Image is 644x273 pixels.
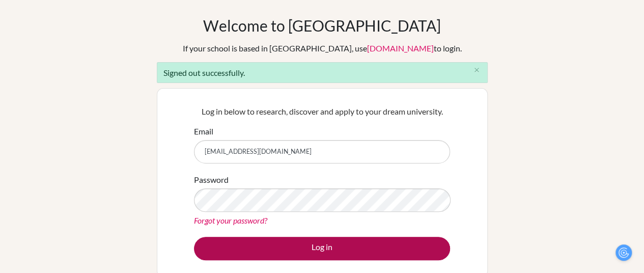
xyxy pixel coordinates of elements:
button: Close [467,63,487,78]
label: Password [194,174,229,186]
a: Forgot your password? [194,215,267,225]
div: Signed out successfully. [157,62,488,83]
p: Log in below to research, discover and apply to your dream university. [194,105,450,118]
h1: Welcome to [GEOGRAPHIC_DATA] [203,16,441,35]
i: close [473,66,481,74]
button: Log in [194,237,450,260]
a: [DOMAIN_NAME] [367,43,434,53]
div: If your school is based in [GEOGRAPHIC_DATA], use to login. [183,42,462,54]
label: Email [194,125,213,138]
